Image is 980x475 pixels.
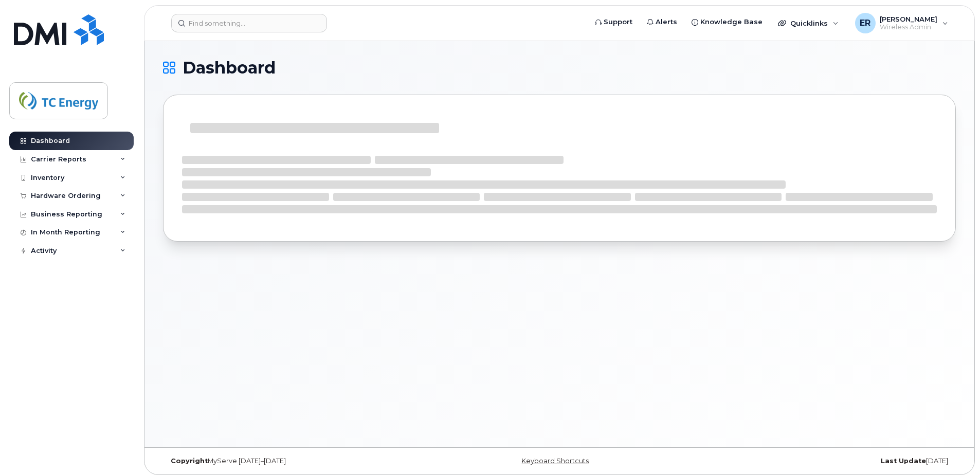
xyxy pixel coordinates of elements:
strong: Copyright [171,457,208,465]
span: Dashboard [183,60,276,76]
strong: Last Update [881,457,926,465]
a: Keyboard Shortcuts [521,457,589,465]
div: [DATE] [692,457,956,465]
div: MyServe [DATE]–[DATE] [163,457,427,465]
